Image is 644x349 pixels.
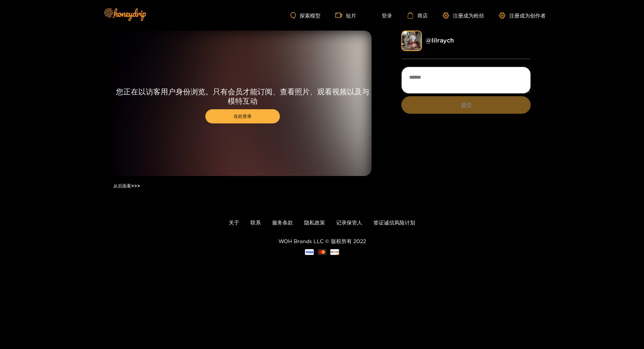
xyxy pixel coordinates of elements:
[443,12,484,19] a: 注册成为粉丝
[335,12,356,19] a: 短片
[336,220,362,225] a: 记录保管人
[113,87,372,106] p: 您正在以访客用户身份浏览。只有会员才能订阅、查看照片、观看视频以及与模特互动
[250,220,261,225] a: 联系
[407,12,428,19] a: 商店
[113,183,372,189] h1: 从后面看>>>
[373,220,415,225] a: 签证诚信风险计划
[304,220,325,225] a: 隐私政策
[229,220,239,225] a: 关于
[426,37,454,44] a: @ lilraych
[401,96,531,114] button: 提交
[290,12,321,19] a: 探索模型
[335,12,346,19] span: 摄像机
[401,31,422,51] img: 利尔雷奇
[205,109,280,123] a: 在此登录
[499,12,546,19] a: 注册成为创作者
[371,12,392,19] a: 登录
[272,220,293,225] a: 服务条款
